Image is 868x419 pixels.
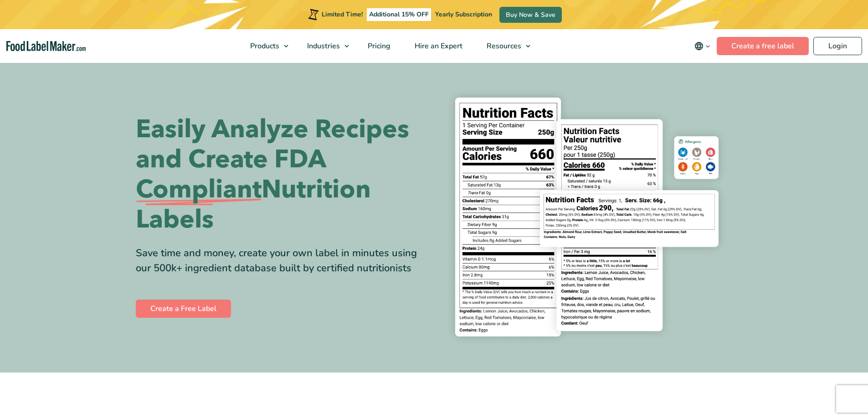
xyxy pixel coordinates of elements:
[356,29,401,63] a: Pricing
[136,114,427,235] h1: Easily Analyze Recipes and Create FDA Nutrition Labels
[499,7,562,23] a: Buy Now & Save
[435,10,492,19] span: Yearly Subscription
[304,41,341,51] span: Industries
[136,175,262,205] span: Compliant
[365,41,391,51] span: Pricing
[475,29,535,63] a: Resources
[813,37,862,55] a: Login
[238,29,293,63] a: Products
[367,8,431,21] span: Additional 15% OFF
[717,37,809,55] a: Create a free label
[484,41,522,51] span: Resources
[403,29,473,63] a: Hire an Expert
[322,10,363,19] span: Limited Time!
[136,300,231,318] a: Create a Free Label
[247,41,280,51] span: Products
[412,41,463,51] span: Hire an Expert
[136,246,427,276] div: Save time and money, create your own label in minutes using our 500k+ ingredient database built b...
[295,29,354,63] a: Industries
